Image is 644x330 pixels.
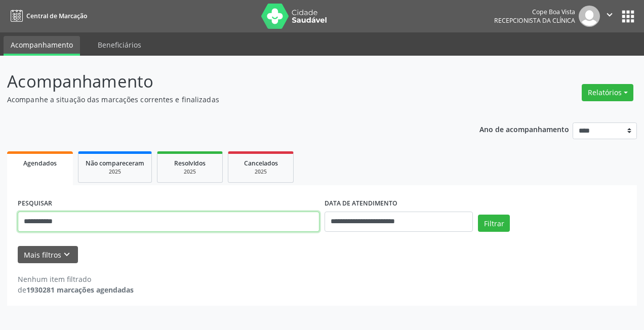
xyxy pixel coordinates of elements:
div: Nenhum item filtrado [18,274,134,284]
button: Mais filtroskeyboard_arrow_down [18,246,78,264]
i:  [604,9,615,20]
div: 2025 [235,168,286,176]
span: Não compareceram [86,159,144,168]
i: keyboard_arrow_down [61,249,72,260]
span: Agendados [23,159,57,168]
button:  [600,6,619,27]
div: 2025 [165,168,215,176]
a: Acompanhamento [4,36,80,56]
div: de [18,284,134,295]
p: Acompanhamento [7,69,448,94]
label: PESQUISAR [18,196,52,212]
div: 2025 [86,168,144,176]
img: img [579,6,600,27]
a: Central de Marcação [7,8,87,24]
div: Cope Boa Vista [494,8,575,16]
span: Resolvidos [174,159,206,168]
button: Filtrar [478,215,510,232]
button: Relatórios [582,84,633,101]
span: Central de Marcação [26,12,87,20]
button: apps [619,8,637,25]
span: Cancelados [244,159,278,168]
span: Recepcionista da clínica [494,16,575,25]
p: Ano de acompanhamento [479,122,569,135]
p: Acompanhe a situação das marcações correntes e finalizadas [7,94,448,105]
label: DATA DE ATENDIMENTO [325,196,397,212]
a: Beneficiários [91,36,148,54]
strong: 1930281 marcações agendadas [26,285,134,295]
